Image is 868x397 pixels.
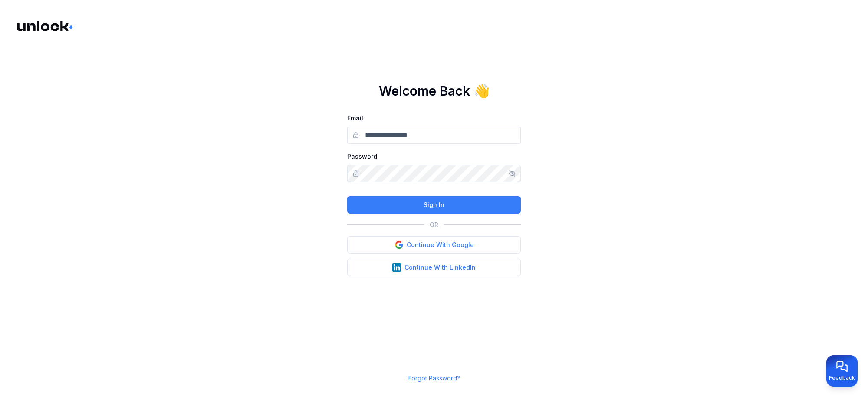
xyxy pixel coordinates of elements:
button: Continue With Google [347,236,521,254]
p: OR [430,220,438,229]
a: Forgot Password? [408,374,460,382]
button: Show/hide password [509,170,516,177]
h1: Welcome Back 👋 [379,83,490,99]
button: Sign In [347,196,521,214]
span: Feedback [829,374,855,381]
button: Continue With LinkedIn [347,259,521,276]
label: Email [347,114,363,122]
button: Provide feedback [826,355,858,387]
img: Logo [17,21,75,31]
label: Password [347,153,377,160]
